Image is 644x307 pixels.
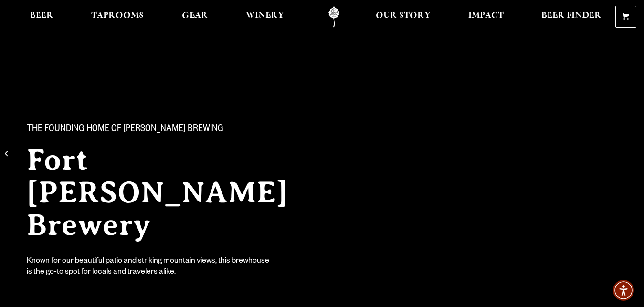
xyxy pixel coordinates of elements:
[468,12,504,20] span: Impact
[462,6,510,28] a: Impact
[91,12,144,20] span: Taprooms
[85,6,150,28] a: Taprooms
[27,144,325,241] h2: Fort [PERSON_NAME] Brewery
[376,12,431,20] span: Our Story
[182,12,208,20] span: Gear
[535,6,608,28] a: Beer Finder
[541,12,602,20] span: Beer Finder
[176,6,214,28] a: Gear
[613,280,634,301] div: Accessibility Menu
[27,124,223,136] span: The Founding Home of [PERSON_NAME] Brewing
[316,6,352,28] a: Odell Home
[24,6,60,28] a: Beer
[240,6,290,28] a: Winery
[246,12,284,20] span: Winery
[27,256,271,278] div: Known for our beautiful patio and striking mountain views, this brewhouse is the go-to spot for l...
[370,6,437,28] a: Our Story
[30,12,53,20] span: Beer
